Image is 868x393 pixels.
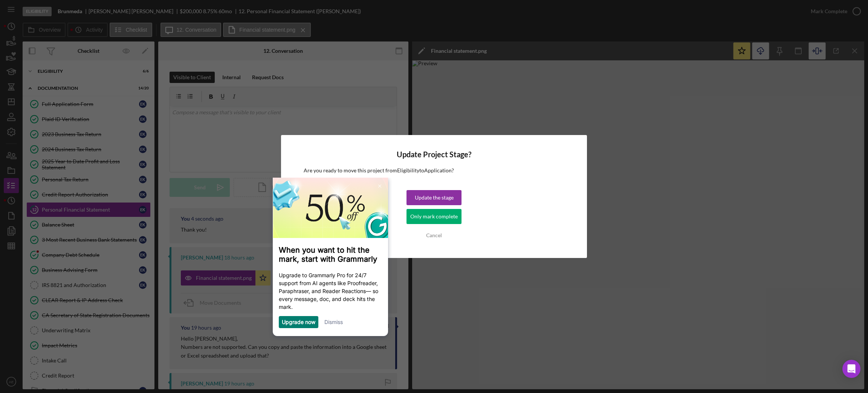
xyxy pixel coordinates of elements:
[410,209,458,224] div: Only mark complete
[406,209,462,224] button: Only mark complete
[56,141,74,147] a: Dismiss
[110,7,113,10] img: close_x_white.png
[304,150,564,159] h4: Update Project Stage?
[10,94,113,133] p: Upgrade to Grammarly Pro for 24/7 support from AI agents like Proofreader, Paraphraser, and Reade...
[415,190,454,205] div: Update the stage
[842,360,860,378] div: Open Intercom Messenger
[406,190,462,205] button: Update the stage
[13,141,47,147] a: Upgrade now
[304,166,564,175] p: Are you ready to move this project from Eligibility to Application ?
[10,68,113,86] h3: When you want to hit the mark, start with Grammarly
[426,228,442,243] div: Cancel
[406,228,462,243] button: Cancel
